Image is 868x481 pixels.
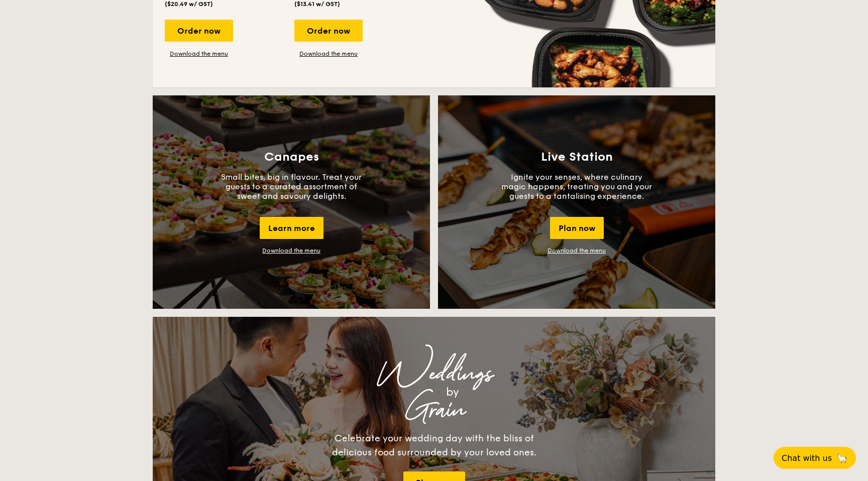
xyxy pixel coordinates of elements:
[550,217,604,239] div: Plan now
[216,172,367,201] p: Small bites, big in flavour. Treat your guests to a curated assortment of sweet and savoury delig...
[294,20,363,42] div: Order now
[241,401,627,419] div: Grain
[260,217,323,239] div: Learn more
[548,247,606,254] a: Download the menu
[541,150,613,164] h3: Live Station
[262,247,320,254] a: Download the menu
[782,453,832,463] span: Chat with us
[294,50,363,58] a: Download the menu
[165,1,213,8] span: ($20.49 w/ GST)
[278,383,627,401] div: by
[241,365,627,383] div: Weddings
[501,172,652,201] p: Ignite your senses, where culinary magic happens, treating you and your guests to a tantalising e...
[165,20,233,42] div: Order now
[321,431,547,459] div: Celebrate your wedding day with the bliss of delicious food surrounded by your loved ones.
[294,1,340,8] span: ($13.41 w/ GST)
[165,50,233,58] a: Download the menu
[774,447,856,469] button: Chat with us🦙
[264,150,319,164] h3: Canapes
[836,452,848,464] span: 🦙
